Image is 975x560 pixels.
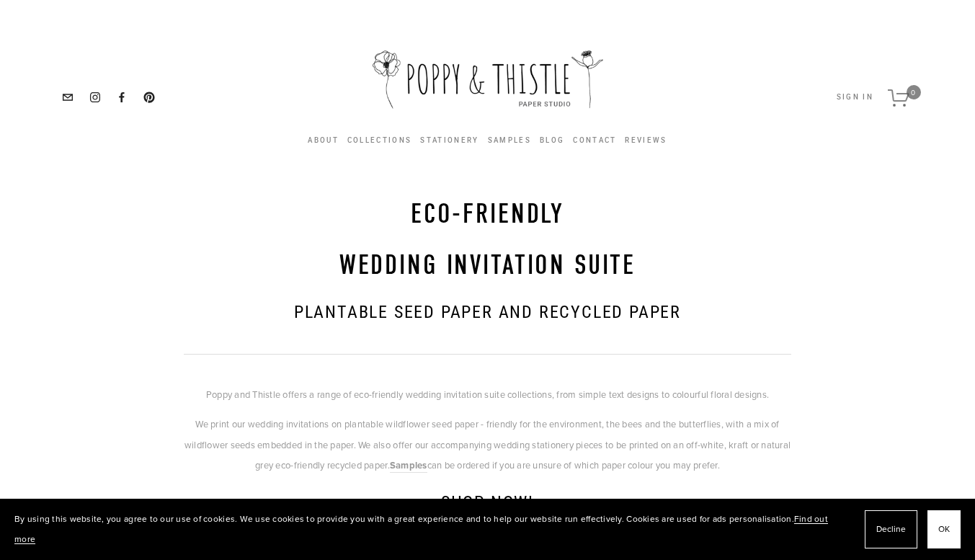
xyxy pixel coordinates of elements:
button: Decline [865,510,917,548]
a: Collections [347,133,412,148]
span: Decline [876,519,906,540]
h1: Wedding invitation suite [184,249,791,283]
a: 0 items in cart [881,72,928,123]
a: Samples [488,133,531,148]
a: Reviews [625,133,667,148]
h2: PLantable seed paper and recycled paper [184,301,791,325]
button: OK [927,510,961,548]
span: Sign In [837,93,873,101]
p: By using this website, you agree to our use of cookies. We use cookies to provide you with a grea... [14,509,850,550]
a: Stationery [420,136,478,144]
h2: SHOP NOW! [184,491,791,515]
a: Blog [540,133,564,148]
p: Poppy and Thistle offers a range of eco-friendly wedding invitation suite collections, from simpl... [184,384,791,405]
a: About [308,136,339,144]
a: Samples [390,458,427,473]
a: Contact [573,133,616,148]
button: Sign In [837,94,873,101]
span: OK [938,519,950,540]
p: We print our wedding invitations on plantable wildflower seed paper - friendly for the environmen... [184,414,791,476]
h1: eco-friendly [184,198,791,231]
strong: Samples [390,458,427,472]
img: Poppy &amp; Thistle [373,50,603,115]
span: 0 [907,85,921,99]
